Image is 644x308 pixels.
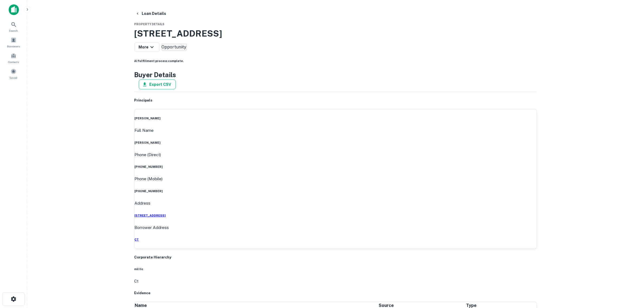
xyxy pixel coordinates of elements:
[2,35,25,50] a: Borrowers
[134,22,165,26] span: Property Details
[135,224,537,231] p: Borrower Address
[135,127,537,134] p: Full Name
[135,231,139,248] a: CT
[168,214,171,217] button: Copy Address
[135,152,161,158] p: Phone (Direct)
[617,247,644,273] iframe: Chat Widget
[2,66,25,81] a: Saved
[134,59,537,63] h6: AI fulfillment process complete.
[135,176,163,182] p: Phone (Mobile)
[135,140,537,145] h6: [PERSON_NAME]
[135,237,139,242] h6: CT
[135,189,537,193] h6: [PHONE_NUMBER]
[134,290,537,296] h5: Evidence
[139,80,176,89] button: Export CSV
[9,4,19,15] img: capitalize-icon.png
[2,51,25,65] a: Contacts
[7,44,20,48] span: Borrowers
[134,255,537,260] h5: Corporate Hierarchy
[162,44,187,50] div: Opportunity
[135,116,537,120] h6: [PERSON_NAME]
[8,60,19,64] span: Contacts
[135,207,166,224] a: [STREET_ADDRESS]
[134,98,537,103] h5: Principals
[135,213,166,218] h6: [STREET_ADDRESS]
[134,42,160,52] button: More
[135,165,537,169] h6: [PHONE_NUMBER]
[9,28,18,33] span: Search
[135,200,537,207] p: Address
[134,278,537,284] p: ct
[141,238,144,241] button: Copy Address
[134,27,537,40] h3: [STREET_ADDRESS]
[134,267,537,271] h6: mil llc
[2,19,25,34] a: Search
[10,76,18,80] span: Saved
[134,70,537,80] h4: Buyer Details
[133,9,169,18] button: Loan Details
